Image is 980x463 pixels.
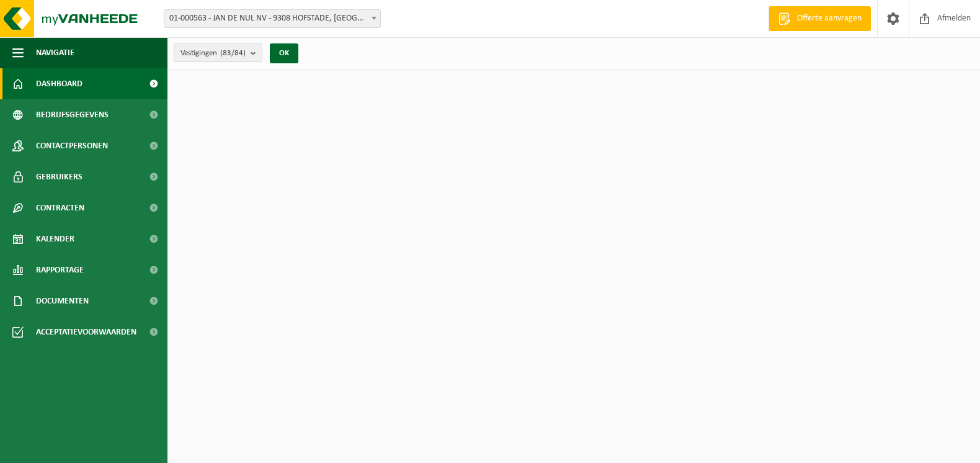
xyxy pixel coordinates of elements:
[36,130,108,161] span: Contactpersonen
[36,192,84,223] span: Contracten
[270,43,298,63] button: OK
[36,161,82,192] span: Gebruikers
[174,43,262,62] button: Vestigingen(83/84)
[794,12,865,25] span: Offerte aanvragen
[36,285,89,317] span: Documenten
[164,10,380,27] span: 01-000563 - JAN DE NUL NV - 9308 HOFSTADE, TRAGEL 60
[36,317,136,348] span: Acceptatievoorwaarden
[768,6,871,31] a: Offerte aanvragen
[180,44,246,63] span: Vestigingen
[36,99,109,130] span: Bedrijfsgegevens
[164,9,381,28] span: 01-000563 - JAN DE NUL NV - 9308 HOFSTADE, TRAGEL 60
[36,37,74,68] span: Navigatie
[36,223,74,254] span: Kalender
[36,68,82,99] span: Dashboard
[36,254,84,285] span: Rapportage
[220,49,246,57] count: (83/84)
